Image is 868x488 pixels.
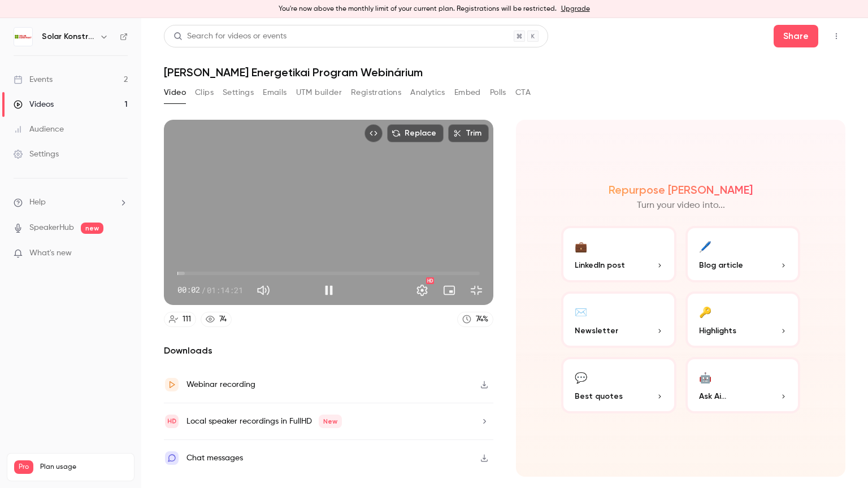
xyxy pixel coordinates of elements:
button: 🤖Ask Ai... [685,357,801,413]
button: Registrations [351,84,401,102]
button: Settings [411,279,433,302]
button: Exit full screen [465,279,488,302]
div: ✉️ [575,303,587,320]
span: / [201,284,206,296]
button: Embed [454,84,481,102]
div: 00:02 [177,284,243,296]
h2: Repurpose [PERSON_NAME] [609,183,753,197]
button: Turn on miniplayer [438,279,461,302]
div: Local speaker recordings in FullHD [186,415,342,428]
span: Plan usage [40,463,127,472]
button: Pause [318,279,340,302]
button: Top Bar Actions [827,27,845,45]
span: Best quotes [575,390,623,402]
div: 🔑 [699,303,711,320]
a: 74% [457,312,493,327]
span: Blog article [699,259,743,271]
a: 111 [164,312,196,327]
button: Replace [387,124,444,142]
span: What's new [29,247,72,259]
div: 74 % [476,313,488,325]
div: 🤖 [699,368,711,386]
h1: [PERSON_NAME] Energetikai Program Webinárium [164,66,845,79]
span: 00:02 [177,284,200,296]
span: Newsletter [575,325,618,337]
span: Ask Ai... [699,390,726,402]
span: 01:14:21 [207,284,243,296]
button: ✉️Newsletter [561,291,676,348]
button: Clips [195,84,214,102]
span: new [81,223,103,234]
button: Video [164,84,186,102]
div: 🖊️ [699,237,711,255]
div: 111 [183,313,191,325]
button: 💼LinkedIn post [561,226,676,282]
button: Mute [252,279,275,302]
img: Solar Konstrukt Kft. [14,28,32,46]
button: Settings [223,84,254,102]
span: Pro [14,460,33,474]
div: HD [426,277,434,284]
h6: Solar Konstrukt Kft. [42,31,95,42]
div: 74 [219,313,227,325]
div: Videos [14,99,54,110]
iframe: Noticeable Trigger [114,249,128,259]
a: Upgrade [561,5,590,14]
button: Embed video [364,124,383,142]
button: CTA [515,84,531,102]
li: help-dropdown-opener [14,197,128,208]
button: Emails [263,84,287,102]
button: 🔑Highlights [685,291,801,348]
button: Polls [490,84,506,102]
p: Turn your video into... [637,199,725,212]
div: Search for videos or events [173,30,287,42]
span: Help [29,197,46,208]
button: 🖊️Blog article [685,226,801,282]
button: Share [774,25,818,47]
div: 💬 [575,368,587,386]
span: LinkedIn post [575,259,625,271]
span: Highlights [699,325,736,337]
button: UTM builder [296,84,342,102]
a: SpeakerHub [29,222,74,234]
div: Settings [14,149,59,160]
a: 74 [201,312,232,327]
div: 💼 [575,237,587,255]
div: Audience [14,124,64,135]
button: Trim [448,124,489,142]
div: Chat messages [186,451,243,465]
div: Webinar recording [186,378,255,391]
button: 💬Best quotes [561,357,676,413]
h2: Downloads [164,344,493,358]
span: New [319,415,342,428]
div: Events [14,74,53,85]
button: Analytics [410,84,445,102]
